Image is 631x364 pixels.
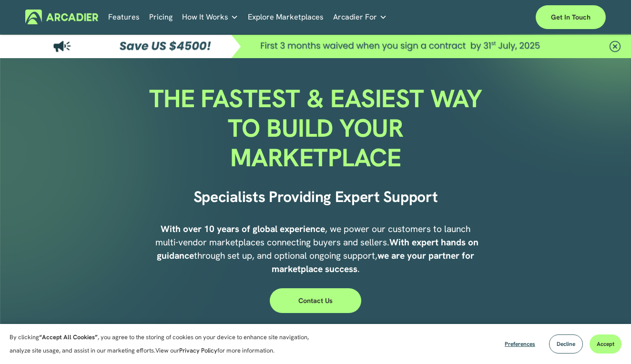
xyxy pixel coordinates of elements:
strong: we are your partner for marketplace success [272,250,477,275]
iframe: Chat Widget [583,318,631,364]
a: folder dropdown [182,10,238,24]
span: THE FASTEST & EASIEST WAY TO BUILD YOUR MARKETPLACE [149,82,489,174]
p: , we power our customers to launch multi-vendor marketplaces connecting buyers and sellers. throu... [148,222,484,276]
button: Decline [549,334,583,354]
strong: With expert hands on guidance [157,236,481,262]
a: Pricing [149,10,173,24]
h2: Specialists Providing Expert Support [172,188,459,207]
strong: “Accept All Cookies” [39,333,98,341]
button: Preferences [498,334,542,354]
span: Decline [557,340,575,348]
a: folder dropdown [333,10,387,24]
strong: With over 10 years of global experience [161,223,325,235]
a: Privacy Policy [179,346,217,354]
span: How It Works [182,10,228,24]
p: By clicking , you agree to the storing of cookies on your device to enhance site navigation, anal... [10,331,319,357]
span: Preferences [505,340,535,348]
a: Get in touch [536,5,606,29]
img: Arcadier [25,10,98,24]
span: Arcadier For [333,10,377,24]
a: Features [108,10,140,24]
a: Contact Us [270,288,361,313]
a: Explore Marketplaces [248,10,324,24]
